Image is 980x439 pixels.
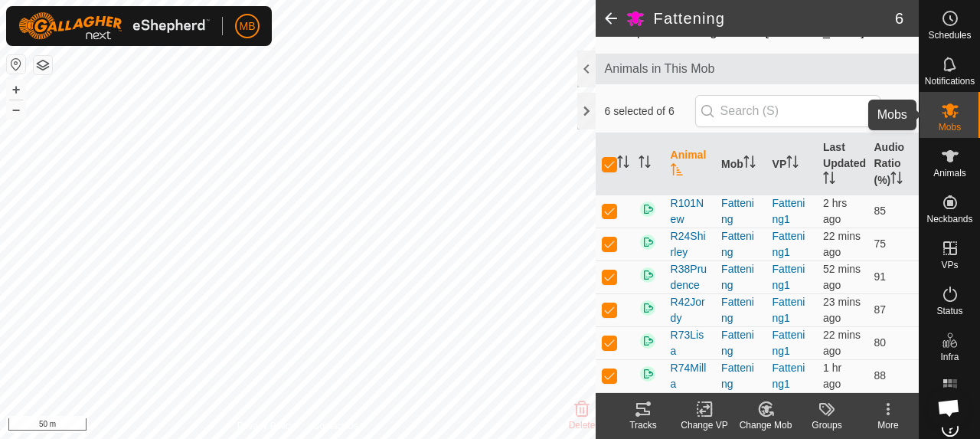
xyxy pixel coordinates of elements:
span: VPs [941,260,958,270]
span: 75 [874,238,886,250]
div: Fattening [721,294,759,326]
img: returning on [639,365,657,383]
img: returning on [639,266,657,284]
div: More [857,418,919,432]
span: Heatmap [931,398,969,408]
p-sorticon: Activate to sort [617,158,629,170]
span: R74Milla [671,360,709,392]
span: R24Shirley [671,228,709,260]
span: Schedules [928,31,971,40]
span: Animals [933,169,966,178]
th: Mob [715,133,766,195]
span: R73Lisa [671,327,709,359]
th: Animal [665,133,715,195]
span: 91 [874,270,886,283]
span: 6 Oct 2025, 11:32 am [823,296,861,324]
p-sorticon: Activate to sort [639,158,651,170]
button: Reset Map [7,55,25,74]
img: Gallagher Logo [18,12,210,40]
button: – [7,100,25,119]
p-sorticon: Activate to sort [743,158,756,170]
span: Neckbands [926,215,972,224]
span: 6 [895,7,903,30]
p-sorticon: Activate to sort [671,165,683,178]
span: 6 Oct 2025, 11:33 am [823,329,861,357]
a: Fattening1 [773,230,805,258]
a: Privacy Policy [237,419,295,433]
span: 6 Oct 2025, 11:33 am [823,230,861,258]
th: Last Updated [817,133,867,195]
a: Fattening1 [773,329,805,357]
p-sorticon: Activate to sort [890,174,903,186]
div: Fattening [721,327,759,359]
th: Audio Ratio (%) [867,133,919,195]
a: Fattening1 [773,362,805,390]
div: Fattening [721,360,759,392]
span: MB [240,18,256,34]
span: 6 Oct 2025, 10:33 am [823,362,841,390]
img: returning on [639,233,657,251]
span: 80 [874,336,886,349]
span: 6 Oct 2025, 11:03 am [823,263,861,291]
span: 6 selected of 6 [605,103,695,120]
span: 85 [874,205,886,217]
p-sorticon: Activate to sort [786,158,799,170]
div: Fattening [721,228,759,260]
img: returning on [639,200,657,218]
span: Mobs [939,123,961,132]
img: returning on [639,299,657,317]
button: + [7,80,25,99]
a: Contact Us [312,419,358,433]
button: Map Layers [34,56,52,74]
div: Groups [796,418,857,432]
input: Search (S) [695,95,880,127]
a: Fattening1 [773,197,805,225]
div: Fattening [721,261,759,293]
span: R38Prudence [671,261,709,293]
span: R42Jordy [671,294,709,326]
span: R101New [671,195,709,228]
span: Animals in This Mob [605,60,910,78]
span: Infra [940,352,959,362]
div: Change Mob [735,418,796,432]
span: 6 Oct 2025, 9:33 am [823,197,847,225]
div: Fattening [721,195,759,228]
a: Fattening1 [773,296,805,324]
span: 88 [874,369,886,382]
th: VP [766,133,817,195]
span: 87 [874,303,886,316]
h2: Fattening [654,9,895,28]
span: Notifications [925,77,975,86]
a: Fattening1 [773,263,805,291]
p-sorticon: Activate to sort [823,174,835,186]
div: Change VP [674,418,735,432]
div: Open chat [928,387,969,428]
span: Status [936,306,962,316]
div: Tracks [612,418,674,432]
img: returning on [639,332,657,350]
